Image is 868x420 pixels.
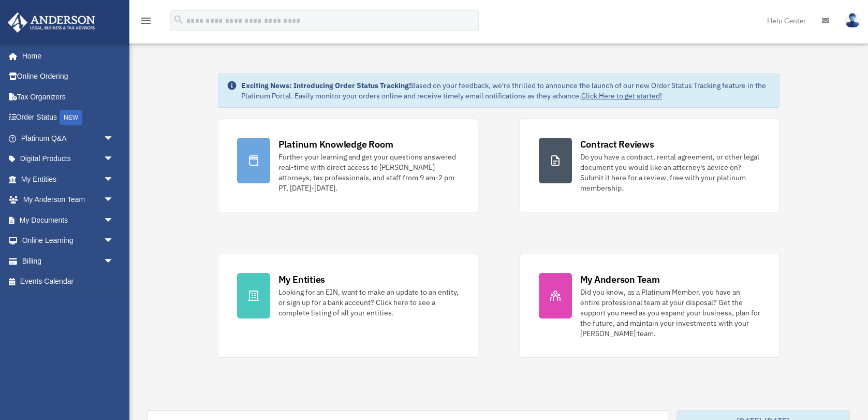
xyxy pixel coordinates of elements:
a: Online Learningarrow_drop_down [7,230,129,251]
span: arrow_drop_down [104,210,124,231]
span: arrow_drop_down [104,149,124,170]
span: arrow_drop_down [104,230,124,252]
i: menu [140,15,152,27]
a: Platinum Knowledge Room Further your learning and get your questions answered real-time with dire... [218,119,478,212]
a: My Anderson Team Did you know, as a Platinum Member, you have an entire professional team at your... [520,254,780,358]
div: Do you have a contract, rental agreement, or other legal document you would like an attorney's ad... [580,152,761,193]
a: Contract Reviews Do you have a contract, rental agreement, or other legal document you would like... [520,119,780,212]
a: Digital Productsarrow_drop_down [7,149,129,169]
div: Did you know, as a Platinum Member, you have an entire professional team at your disposal? Get th... [580,287,761,339]
img: Anderson Advisors Platinum Portal [5,12,98,33]
a: Order StatusNEW [7,107,129,128]
a: My Entities Looking for an EIN, want to make an update to an entity, or sign up for a bank accoun... [218,254,478,358]
div: Looking for an EIN, want to make an update to an entity, or sign up for a bank account? Click her... [278,287,459,318]
span: arrow_drop_down [104,251,124,272]
div: Contract Reviews [580,138,654,151]
div: My Anderson Team [580,273,660,286]
span: arrow_drop_down [104,128,124,149]
a: Events Calendar [7,271,129,292]
div: My Entities [278,273,325,286]
a: menu [140,18,152,27]
a: Billingarrow_drop_down [7,251,129,271]
div: Platinum Knowledge Room [278,138,393,151]
a: My Anderson Teamarrow_drop_down [7,190,129,210]
a: Home [7,46,124,66]
a: Platinum Q&Aarrow_drop_down [7,128,129,149]
div: Further your learning and get your questions answered real-time with direct access to [PERSON_NAM... [278,152,459,193]
i: search [173,14,184,25]
strong: Exciting News: Introducing Order Status Tracking! [241,81,411,90]
a: Online Ordering [7,66,129,87]
span: arrow_drop_down [104,190,124,211]
span: arrow_drop_down [104,169,124,190]
a: Click Here to get started! [581,91,662,100]
a: My Documentsarrow_drop_down [7,210,129,230]
img: User Pic [845,13,860,28]
div: Based on your feedback, we're thrilled to announce the launch of our new Order Status Tracking fe... [241,80,771,101]
a: My Entitiesarrow_drop_down [7,169,129,190]
div: NEW [60,110,82,125]
a: Tax Organizers [7,86,129,107]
